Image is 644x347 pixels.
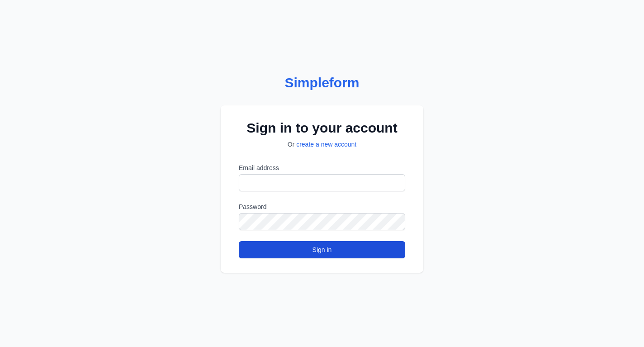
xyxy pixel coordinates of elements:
[221,75,423,91] a: Simpleform
[239,241,405,258] button: Sign in
[239,202,405,211] label: Password
[296,141,356,148] a: create a new account
[239,163,405,172] label: Email address
[239,140,405,149] p: Or
[239,120,405,136] h2: Sign in to your account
